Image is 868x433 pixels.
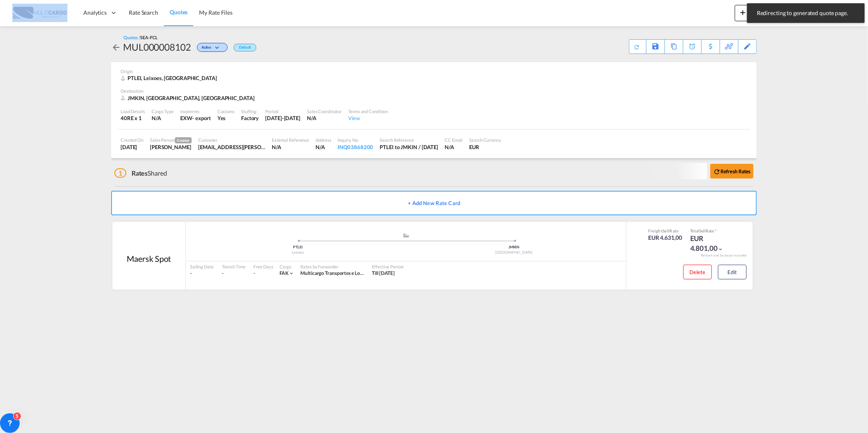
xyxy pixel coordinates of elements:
[372,270,395,276] span: Till [DATE]
[254,263,273,270] div: Free Days
[713,168,720,175] md-icon: icon-refresh
[406,245,622,250] div: JMKIN
[690,234,731,253] div: EUR 4.801,00
[265,108,300,114] div: Period
[718,265,747,279] button: Edit
[735,5,772,21] button: icon-plus 400-fgNewicon-chevron-down
[445,137,463,143] div: CC Email
[718,246,723,252] md-icon: icon-chevron-down
[380,137,438,143] div: Search Reference
[272,137,309,143] div: External Reference
[12,4,67,22] img: 82db67801a5411eeacfdbd8acfa81e61.png
[241,108,259,114] div: Stuffing
[633,40,642,50] div: Quote PDF is not available at this time
[234,44,256,51] div: Default
[289,270,294,276] md-icon: icon-chevron-down
[123,40,191,54] div: MUL000008102
[190,250,406,255] div: Leixoes
[710,164,754,179] button: icon-refreshRefresh Rates
[192,114,211,122] div: - export
[150,143,192,151] div: Patricia Barroso
[121,108,145,114] div: Load Details
[254,270,255,277] div: -
[695,253,753,258] div: Remark and Inclusion included
[217,114,235,122] div: Yes
[372,270,395,277] div: Till 20 Aug 2025
[406,250,622,255] div: [GEOGRAPHIC_DATA]
[170,9,188,16] span: Quotes
[272,143,309,151] div: N/A
[662,228,669,233] span: Sell
[111,191,757,215] button: + Add New Rate Card
[197,43,228,52] div: Change Status Here
[123,34,158,40] div: Quotes /SEA-FCL
[199,9,233,16] span: My Rate Files
[111,40,123,54] div: icon-arrow-left
[152,114,174,122] div: N/A
[121,143,143,151] div: 12 Aug 2025
[348,114,388,122] div: View
[222,270,246,277] div: -
[180,108,211,114] div: Incoterms
[121,88,747,94] div: Destination
[114,168,126,178] span: 1
[222,263,246,270] div: Transit Time
[121,74,219,82] div: PTLEI, Leixoes, Europe
[111,42,121,52] md-icon: icon-arrow-left
[121,114,145,122] div: 40RE x 1
[213,46,223,50] md-icon: icon-chevron-down
[241,114,259,122] div: Factory Stuffing
[83,9,107,17] span: Analytics
[121,137,143,143] div: Created On
[338,137,374,143] div: Inquiry No.
[175,137,192,143] span: Creator
[198,137,265,143] div: Customer
[469,137,501,143] div: Search Currency
[121,68,747,74] div: Origin
[714,228,717,233] span: Subject to Remarks
[121,94,257,102] div: JMKIN, Kingston, Americas
[738,7,748,17] md-icon: icon-plus 400-fg
[690,228,731,234] div: Total Rate
[372,263,403,270] div: Effective Period
[648,228,682,234] div: Freight Rate
[128,75,217,81] span: PTLEI, Leixoes, [GEOGRAPHIC_DATA]
[300,270,364,277] div: Multicargo Transportes e Logistica
[648,234,682,242] div: EUR 4.631,00
[315,137,331,143] div: Address
[198,143,265,151] div: zamir.urrego@gapnvocc.com zamir.urrego@gapnvocc.com
[280,270,289,276] span: FAK
[114,169,167,178] div: Shared
[307,108,342,114] div: Sales Coordinator
[127,253,171,264] div: Maersk Spot
[190,270,214,277] div: -
[265,114,300,122] div: 20 Aug 2025
[338,143,374,151] div: INQ03868200
[180,114,192,122] div: EXW
[738,9,769,16] span: New
[307,114,342,122] div: N/A
[348,108,388,114] div: Terms and Condition
[191,40,230,54] div: Change Status Here
[300,263,364,270] div: Rates by Forwarder
[445,143,463,151] div: N/A
[152,108,174,114] div: Cargo Type
[683,265,712,279] button: Delete
[754,9,857,17] span: Redirecting to generated quote page.
[699,228,706,233] span: Sell
[300,270,374,276] span: Multicargo Transportes e Logistica
[280,263,295,270] div: Cargo
[633,43,640,50] md-icon: icon-refresh
[469,143,501,151] div: EUR
[380,143,438,151] div: PTLEI to JMKIN / 12 Aug 2025
[647,40,664,54] div: Save As Template
[720,168,751,174] b: Refresh Rates
[201,45,213,53] span: Active
[190,245,406,250] div: PTLEI
[217,108,235,114] div: Customs
[140,35,157,40] span: SEA-FCL
[129,9,158,16] span: Rate Search
[132,169,148,177] span: Rates
[190,263,214,270] div: Sailing Date
[150,137,192,143] div: Sales Person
